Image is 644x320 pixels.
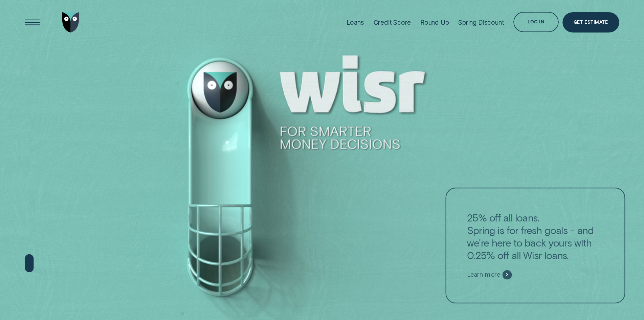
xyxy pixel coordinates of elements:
a: 25% off all loans.Spring is for fresh goals - and we're here to back yours with 0.25% off all Wis... [450,190,621,300]
div: Loans [347,19,364,26]
p: 25% off all loans. Spring is for fresh goals - and we're here to back yours with 0.25% off all Wi... [467,211,604,261]
span: Learn more [467,271,500,279]
div: Spring Discount [458,19,504,26]
div: Credit Score [374,19,411,26]
img: Wisr [62,12,79,33]
button: Open Menu [22,12,43,33]
div: Round Up [420,19,449,26]
a: Get Estimate [562,12,619,33]
button: Log in [513,12,558,32]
